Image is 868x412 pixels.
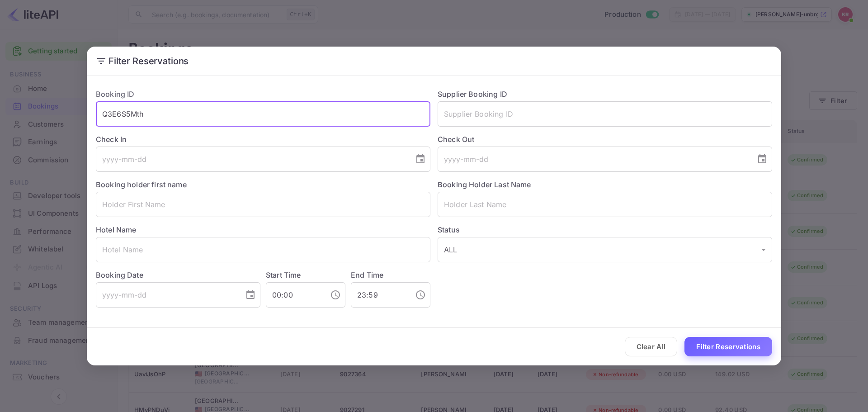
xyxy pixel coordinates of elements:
[351,270,383,279] label: End Time
[684,337,772,356] button: Filter Reservations
[96,192,430,217] input: Holder First Name
[438,237,772,262] div: ALL
[438,90,507,99] label: Supplier Booking ID
[326,286,344,304] button: Choose time, selected time is 12:00 AM
[753,150,771,168] button: Choose date
[438,134,772,145] label: Check Out
[96,270,260,280] label: Booking Date
[266,270,301,279] label: Start Time
[87,47,781,76] h2: Filter Reservations
[625,337,678,356] button: Clear All
[351,282,408,308] input: hh:mm
[411,150,429,168] button: Choose date
[438,180,531,189] label: Booking Holder Last Name
[96,134,430,145] label: Check In
[438,147,750,172] input: yyyy-mm-dd
[241,286,259,304] button: Choose date
[96,282,238,308] input: yyyy-mm-dd
[438,101,772,127] input: Supplier Booking ID
[96,237,430,262] input: Hotel Name
[96,180,187,189] label: Booking holder first name
[96,90,135,99] label: Booking ID
[96,225,137,234] label: Hotel Name
[96,147,408,172] input: yyyy-mm-dd
[411,286,429,304] button: Choose time, selected time is 11:59 PM
[266,282,323,308] input: hh:mm
[438,192,772,217] input: Holder Last Name
[438,224,772,235] label: Status
[96,101,430,127] input: Booking ID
